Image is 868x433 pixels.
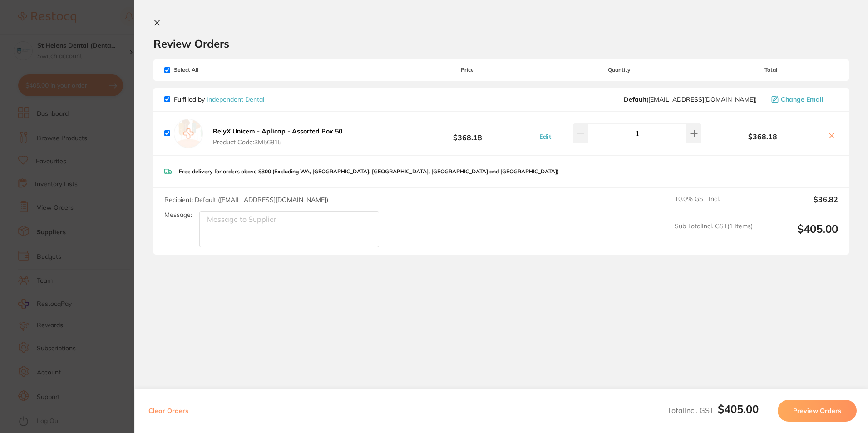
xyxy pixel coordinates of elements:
span: orders@independentdental.com.au [624,96,757,103]
h2: Review Orders [153,37,849,50]
span: Change Email [781,96,824,103]
p: Fulfilled by [174,96,264,103]
span: Select All [164,67,255,73]
span: Recipient: Default ( [EMAIL_ADDRESS][DOMAIN_NAME] ) [164,196,328,204]
b: Default [624,95,646,103]
a: Independent Dental [207,95,264,103]
button: Clear Orders [146,400,191,422]
span: 10.0 % GST Incl. [675,195,753,215]
button: Edit [537,133,554,141]
b: $405.00 [718,402,759,416]
label: Message: [164,211,192,219]
span: Product Code: 3M56815 [213,138,342,146]
b: $368.18 [400,125,535,142]
b: $368.18 [703,133,822,141]
b: RelyX Unicem - Aplicap - Assorted Box 50 [213,127,342,135]
span: Quantity [535,67,703,73]
button: RelyX Unicem - Aplicap - Assorted Box 50 Product Code:3M56815 [210,127,345,146]
span: Price [400,67,535,73]
output: $405.00 [760,222,838,247]
output: $36.82 [760,195,838,215]
span: Total [703,67,838,73]
span: Total Incl. GST [667,406,759,415]
img: empty.jpg [174,119,203,148]
button: Change Email [769,95,838,103]
p: Free delivery for orders above $300 (Excluding WA, [GEOGRAPHIC_DATA], [GEOGRAPHIC_DATA], [GEOGRAP... [179,168,559,175]
span: Sub Total Incl. GST ( 1 Items) [675,222,753,247]
button: Preview Orders [778,400,857,422]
